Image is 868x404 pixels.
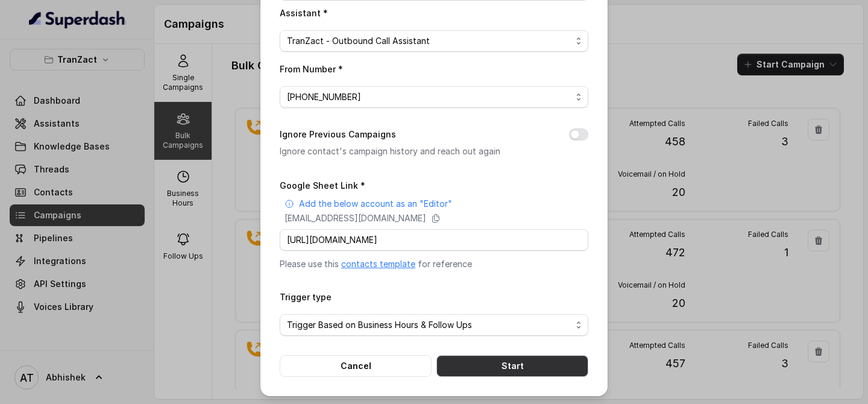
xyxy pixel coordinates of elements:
[280,8,328,18] label: Assistant *
[280,144,550,159] p: Ignore contact's campaign history and reach out again
[287,34,571,48] span: TranZact - Outbound Call Assistant
[280,292,332,302] label: Trigger type
[280,314,588,336] button: Trigger Based on Business Hours & Follow Ups
[436,355,588,377] button: Start
[280,180,365,191] label: Google Sheet Link *
[280,355,432,377] button: Cancel
[280,258,588,270] p: Please use this for reference
[280,30,588,52] button: TranZact - Outbound Call Assistant
[287,318,571,332] span: Trigger Based on Business Hours & Follow Ups
[280,127,396,142] label: Ignore Previous Campaigns
[280,86,588,108] button: [PHONE_NUMBER]
[285,212,426,224] p: [EMAIL_ADDRESS][DOMAIN_NAME]
[341,259,415,269] a: contacts template
[280,64,343,74] label: From Number *
[299,198,452,210] p: Add the below account as an "Editor"
[287,90,571,104] span: [PHONE_NUMBER]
